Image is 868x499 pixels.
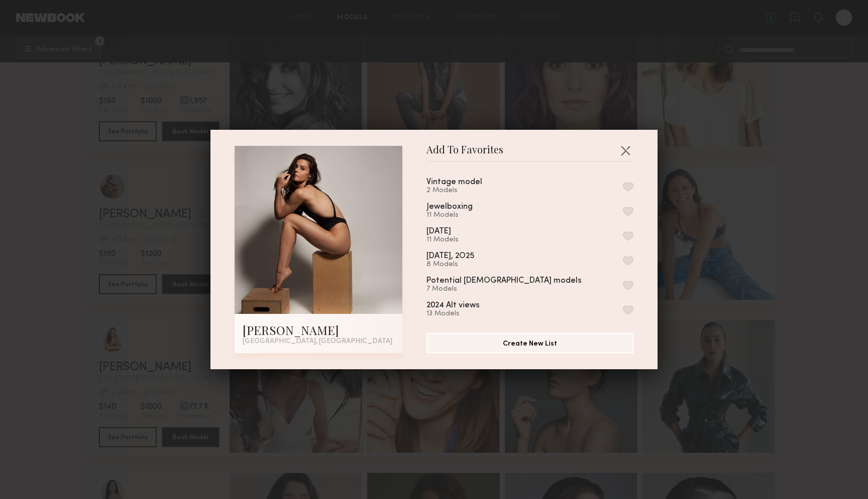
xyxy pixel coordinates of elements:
[426,236,475,244] div: 11 Models
[426,301,480,310] div: 2024 Alt views
[426,211,497,219] div: 11 Models
[426,310,504,318] div: 13 Models
[426,187,506,195] div: 2 Models
[426,277,582,285] div: Potential [DEMOGRAPHIC_DATA] models
[426,261,498,269] div: 8 Models
[426,285,606,293] div: 7 Models
[426,178,482,187] div: Vintage model
[426,333,633,353] button: Create New List
[243,338,394,345] div: [GEOGRAPHIC_DATA], [GEOGRAPHIC_DATA]
[426,227,451,236] div: [DATE]
[426,203,473,211] div: Jewelboxing
[426,146,503,161] span: Add To Favorites
[426,252,474,261] div: [DATE], 2O25
[243,322,394,338] div: [PERSON_NAME]
[617,142,633,158] button: Close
